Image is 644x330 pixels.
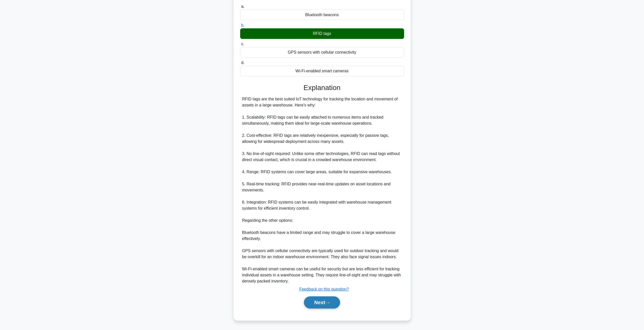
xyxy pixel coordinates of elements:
[241,42,244,46] span: c.
[240,10,404,20] div: Bluetooth beacons
[241,60,244,65] span: d.
[241,23,244,27] span: b.
[304,296,340,309] button: Next
[299,287,349,291] a: Feedback on this question?
[241,4,244,9] span: a.
[240,66,404,76] div: Wi-Fi-enabled smart cameras
[243,83,401,92] h3: Explanation
[240,47,404,58] div: GPS sensors with cellular connectivity
[242,96,402,284] div: RFID tags are the best suited IoT technology for tracking the location and movement of assets in ...
[240,28,404,39] div: RFID tags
